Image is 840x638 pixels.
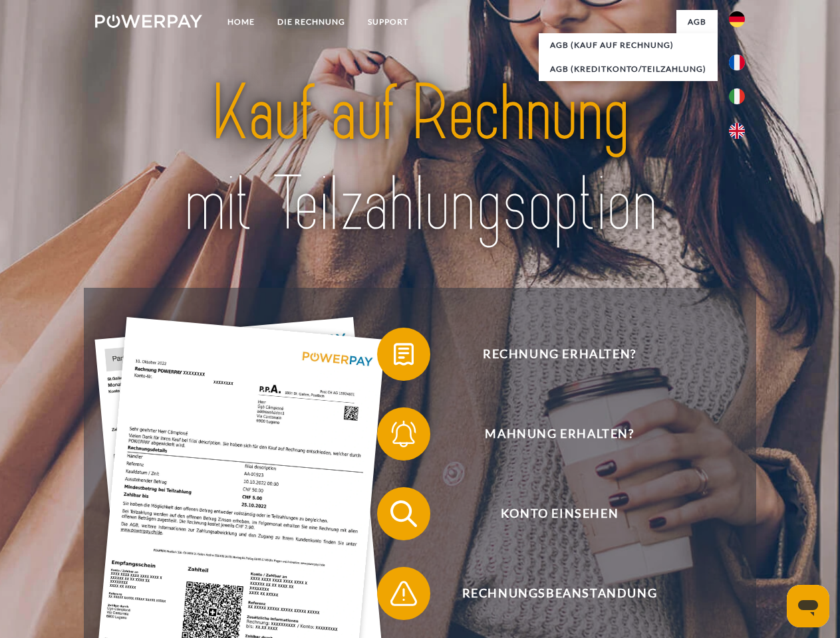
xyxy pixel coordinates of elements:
img: en [729,123,745,139]
span: Rechnung erhalten? [396,328,722,381]
img: qb_bill.svg [387,338,420,371]
img: qb_warning.svg [387,577,420,610]
button: Konto einsehen [377,487,723,540]
a: agb [676,10,718,34]
button: Mahnung erhalten? [377,407,723,461]
a: AGB (Kauf auf Rechnung) [539,33,718,57]
span: Mahnung erhalten? [396,407,722,461]
img: qb_bell.svg [387,417,420,451]
a: AGB (Kreditkonto/Teilzahlung) [539,57,718,81]
img: logo-powerpay-white.svg [95,15,202,28]
img: de [729,11,745,27]
img: fr [729,54,745,70]
span: Rechnungsbeanstandung [396,567,722,620]
img: qb_search.svg [387,497,420,530]
iframe: Schaltfläche zum Öffnen des Messaging-Fensters [787,585,829,627]
a: DIE RECHNUNG [266,10,356,34]
button: Rechnungsbeanstandung [377,567,723,620]
button: Rechnung erhalten? [377,328,723,381]
span: Konto einsehen [396,487,722,540]
a: SUPPORT [356,10,420,34]
a: Home [216,10,266,34]
img: title-powerpay_de.svg [127,64,713,255]
img: it [729,88,745,104]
